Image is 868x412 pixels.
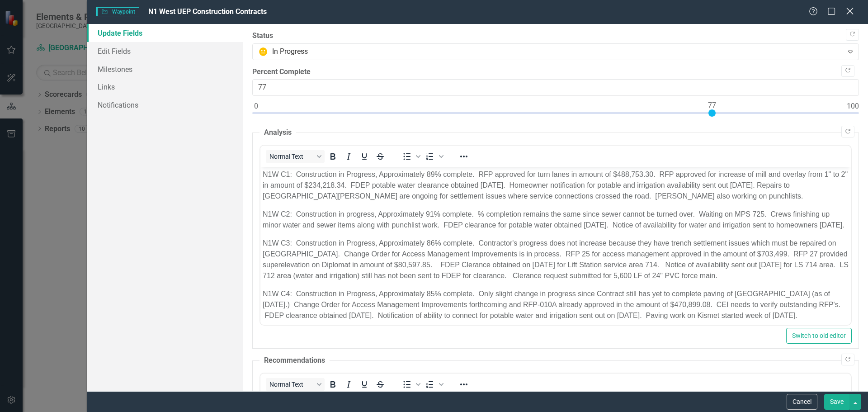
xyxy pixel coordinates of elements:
button: Bold [325,150,340,163]
a: Update Fields [87,24,243,42]
button: Italic [341,378,356,391]
a: Notifications [87,96,243,114]
button: Strikethrough [373,378,388,391]
button: Italic [341,150,356,163]
div: Bullet list [399,150,422,163]
a: Links [87,78,243,96]
iframe: Rich Text Area [260,167,851,325]
button: Save [824,394,849,410]
button: Reveal or hide additional toolbar items [456,150,472,163]
button: Strikethrough [373,150,388,163]
a: Milestones [87,60,243,78]
span: Normal Text [269,381,314,388]
span: Waypoint [96,7,139,16]
label: Status [252,31,859,41]
button: Bold [325,378,340,391]
div: Numbered list [422,378,445,391]
button: Block Normal Text [266,150,325,163]
a: Edit Fields [87,42,243,60]
div: Numbered list [422,150,445,163]
span: Normal Text [269,153,314,160]
button: Underline [357,150,372,163]
button: Underline [357,378,372,391]
label: Percent Complete [252,67,859,77]
span: N1 West UEP Construction Contracts [148,7,267,16]
div: Bullet list [399,378,422,391]
button: Switch to old editor [786,328,852,344]
button: Block Normal Text [266,378,325,391]
button: Cancel [787,394,817,410]
button: Reveal or hide additional toolbar items [456,378,472,391]
legend: Analysis [259,128,296,138]
legend: Recommendations [259,355,330,366]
